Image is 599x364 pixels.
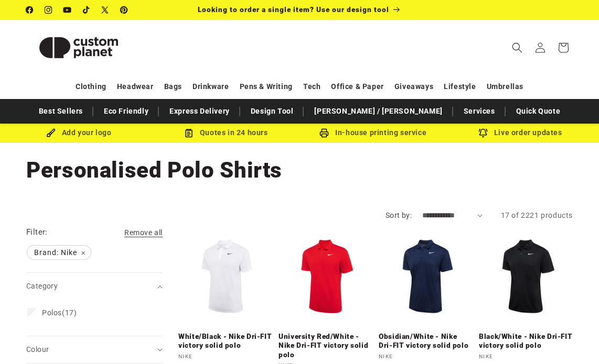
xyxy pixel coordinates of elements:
[331,78,383,96] a: Office & Paper
[23,20,135,75] a: Custom Planet
[245,102,299,120] a: Design Tool
[42,308,62,317] span: Polos
[26,156,573,184] h1: Personalised Polo Shirts
[76,78,106,96] a: Clothing
[547,314,599,364] iframe: Chat Widget
[379,332,473,350] a: Obsidian/White - Nike Dri-FIT victory solid polo
[444,78,476,96] a: Lifestyle
[117,78,154,96] a: Headwear
[501,211,573,219] span: 17 of 2221 products
[319,128,329,138] img: In-house printing
[184,128,194,138] img: Order Updates Icon
[458,102,500,120] a: Services
[124,226,163,239] a: Remove all
[198,5,389,14] span: Looking to order a single item? Use our design tool
[46,128,56,138] img: Brush Icon
[124,228,163,237] span: Remove all
[478,128,488,138] img: Order updates
[26,273,163,300] summary: Category (0 selected)
[447,126,594,139] div: Live order updates
[479,332,573,350] a: Black/White - Nike Dri-FIT victory solid polo
[192,78,229,96] a: Drinkware
[26,345,49,354] span: Colour
[5,126,153,139] div: Add your logo
[279,332,372,360] a: University Red/White - Nike Dri-FIT victory solid polo
[303,78,320,96] a: Tech
[26,226,48,238] h2: Filter:
[299,126,447,139] div: In-house printing service
[26,336,163,363] summary: Colour (0 selected)
[506,36,529,59] summary: Search
[26,24,131,71] img: Custom Planet
[27,246,91,259] span: Brand: Nike
[309,102,447,120] a: [PERSON_NAME] / [PERSON_NAME]
[386,211,412,219] label: Sort by:
[178,332,272,350] a: White/Black - Nike Dri-FIT victory solid polo
[240,78,293,96] a: Pens & Writing
[42,308,77,317] span: (17)
[164,78,182,96] a: Bags
[153,126,300,139] div: Quotes in 24 hours
[487,78,523,96] a: Umbrellas
[394,78,433,96] a: Giveaways
[34,102,88,120] a: Best Sellers
[26,282,58,290] span: Category
[26,246,92,259] a: Brand: Nike
[164,102,235,120] a: Express Delivery
[511,102,566,120] a: Quick Quote
[99,102,154,120] a: Eco Friendly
